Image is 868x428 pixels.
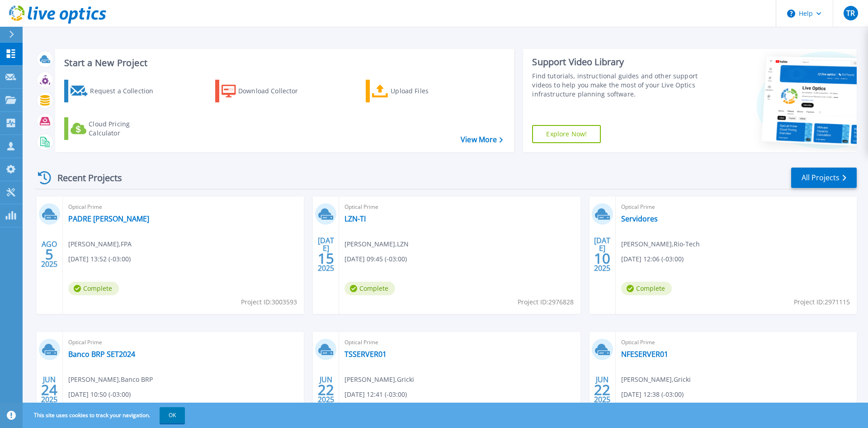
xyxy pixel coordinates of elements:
[68,375,153,385] span: [PERSON_NAME] , Banco BRP
[621,239,700,249] span: [PERSON_NAME] , Rio-Tech
[68,239,132,249] span: [PERSON_NAME] , FPA
[344,254,407,264] span: [DATE] 09:45 (-03:00)
[317,238,335,271] div: [DATE] 2025
[344,282,395,295] span: Complete
[621,350,668,359] a: NFESERVER01
[64,80,165,102] a: Request a Collection
[532,72,702,99] div: Find tutorials, instructional guides and other support videos to help you make the most of your L...
[391,82,463,100] div: Upload Files
[344,214,366,223] a: LZN-TI
[68,390,131,399] span: [DATE] 10:50 (-03:00)
[846,10,855,17] span: TR
[794,297,850,307] span: Project ID: 2971115
[41,238,58,271] div: AGO 2025
[621,254,684,264] span: [DATE] 12:06 (-03:00)
[621,202,851,212] span: Optical Prime
[344,202,575,212] span: Optical Prime
[41,373,58,406] div: JUN 2025
[621,282,672,295] span: Complete
[532,125,601,143] a: Explore Now!
[68,350,135,359] a: Banco BRP SET2024
[344,375,414,385] span: [PERSON_NAME] , Gricki
[461,135,503,144] a: View More
[68,282,119,295] span: Complete
[241,297,297,307] span: Project ID: 3003593
[344,350,387,359] a: TSSERVER01
[89,120,161,138] div: Cloud Pricing Calculator
[621,390,684,399] span: [DATE] 12:38 (-03:00)
[64,117,165,140] a: Cloud Pricing Calculator
[532,56,702,68] div: Support Video Library
[621,337,851,347] span: Optical Prime
[344,239,409,249] span: [PERSON_NAME] , LZN
[25,407,185,423] span: This site uses cookies to track your navigation.
[68,202,298,212] span: Optical Prime
[318,386,334,394] span: 22
[215,80,316,102] a: Download Collector
[621,375,691,385] span: [PERSON_NAME] , Gricki
[68,214,149,223] a: PADRE [PERSON_NAME]
[366,80,467,102] a: Upload Files
[791,168,857,188] a: All Projects
[90,82,162,100] div: Request a Collection
[518,297,574,307] span: Project ID: 2976828
[35,167,134,189] div: Recent Projects
[317,373,335,406] div: JUN 2025
[344,337,575,347] span: Optical Prime
[594,373,611,406] div: JUN 2025
[41,386,57,394] span: 24
[64,58,503,68] h3: Start a New Project
[594,255,610,262] span: 10
[160,407,185,423] button: OK
[594,238,611,271] div: [DATE] 2025
[45,250,53,258] span: 5
[68,337,298,347] span: Optical Prime
[238,82,311,100] div: Download Collector
[318,255,334,262] span: 15
[344,390,407,399] span: [DATE] 12:41 (-03:00)
[68,254,131,264] span: [DATE] 13:52 (-03:00)
[621,214,658,223] a: Servidores
[594,386,610,394] span: 22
